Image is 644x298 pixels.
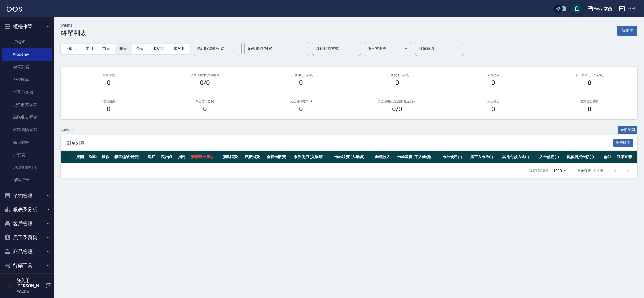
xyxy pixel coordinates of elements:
button: [DATE] [169,44,190,54]
a: 座位開單 [2,73,52,86]
p: 第 0–0 筆 共 0 筆 [577,168,603,173]
h3: 0 [395,79,399,87]
h2: 入金使用(-) /點數折抵金額(-) [356,100,439,103]
a: 高階收支登錄 [2,111,52,123]
button: 員工及薪資 [2,230,52,245]
p: 高階主管 [17,289,44,294]
th: 卡券使用 (入業績) [292,151,333,163]
div: 1000 [551,163,568,178]
th: 展開 [75,151,88,163]
button: Open [402,44,411,53]
th: 客戶 [146,151,159,163]
h3: 0/0 [200,79,210,87]
h2: 卡券販賣 (入業績) [356,73,439,77]
h2: 店販消費 /會員卡消費 [164,73,247,77]
h3: 0 /0 [392,105,402,113]
a: 現金收支登錄 [2,99,52,111]
button: 預約管理 [2,189,52,203]
a: 掃碼打卡 [2,174,52,186]
h2: ORDERS [61,24,87,27]
button: 客戶管理 [2,217,52,231]
th: 卡券販賣 (入業績) [333,151,374,163]
button: 報表及分析 [2,202,52,217]
a: 現場電腦打卡 [2,161,52,174]
h2: 卡券使用 (入業績) [259,73,343,77]
button: 行銷工具 [2,258,52,272]
a: 掛單列表 [2,61,52,73]
button: [DATE] [148,44,169,54]
th: 備註 [603,151,615,163]
a: 材料自購登錄 [2,123,52,136]
h2: 第三方卡券(-) [164,100,247,103]
h3: 0 [299,105,303,113]
p: 共 0 筆, 1 / 0 [61,128,76,132]
h3: 0 [588,79,591,87]
th: 其他付款方式(-) [501,151,538,163]
h2: 業績收入 [452,73,535,77]
h3: 0 [107,79,111,87]
th: 訂單來源 [615,151,637,163]
th: 點數折抵金額(-) [566,151,603,163]
th: 指定 [177,151,190,163]
button: 前天 [98,44,115,54]
h3: 0 [107,105,111,113]
h2: 營業現金應收 [548,100,631,103]
button: 本月 [81,44,98,54]
button: 登出 [617,4,637,14]
th: 列印 [88,151,100,163]
button: Envy 南西 [585,3,615,14]
a: 排班表 [2,149,52,161]
button: 櫃檯作業 [2,20,52,34]
button: 上個月 [61,44,81,54]
button: 商品管理 [2,245,52,259]
button: 會員卡管理 [2,272,52,287]
button: 新開單 [617,26,637,36]
th: 設計師 [159,151,177,163]
h2: 卡券使用(-) [67,100,150,103]
h3: 0 [491,105,495,113]
a: 帳單列表 [2,48,52,61]
button: save [571,3,582,14]
h2: 其他付款方式(-) [259,100,343,103]
div: Envy 南西 [594,5,613,12]
th: 卡券販賣 (不入業績) [396,151,441,163]
h3: 服務消費 [67,73,150,77]
a: 每日結帳 [2,136,52,149]
h3: 0 [588,105,591,113]
h2: 卡券販賣 (不入業績) [548,73,631,77]
h3: 0 [203,105,207,113]
h3: 帳單列表 [61,30,87,37]
a: 打帳單 [2,36,52,48]
th: 店販消費 [243,151,265,163]
th: 第三方卡券(-) [469,151,501,163]
th: 業績收入 [374,151,396,163]
img: Logo [7,5,22,12]
h3: 0 [491,79,495,87]
img: Person [4,280,15,291]
th: 服務消費 [221,151,243,163]
button: 昨天 [115,44,132,54]
button: 報表匯出 [613,139,633,147]
h3: 0 [299,79,303,87]
th: 入金使用(-) [538,151,566,163]
th: 會員卡販賣 [265,151,292,163]
th: 卡券使用(-) [441,151,469,163]
h5: 登入用[PERSON_NAME] [17,278,44,289]
span: 訂單列表 [67,140,613,146]
a: 新開單 [617,28,637,33]
button: 全部展開 [618,126,638,134]
th: 帳單編號/時間 [113,151,146,163]
a: 營業儀表板 [2,86,52,99]
button: 今天 [132,44,149,54]
p: 每頁顯示數量 [529,168,549,173]
th: 操作 [100,151,113,163]
a: 報表匯出 [613,140,633,145]
h2: 入金儲值 [452,100,535,103]
th: 營業現金應收 [190,151,221,163]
